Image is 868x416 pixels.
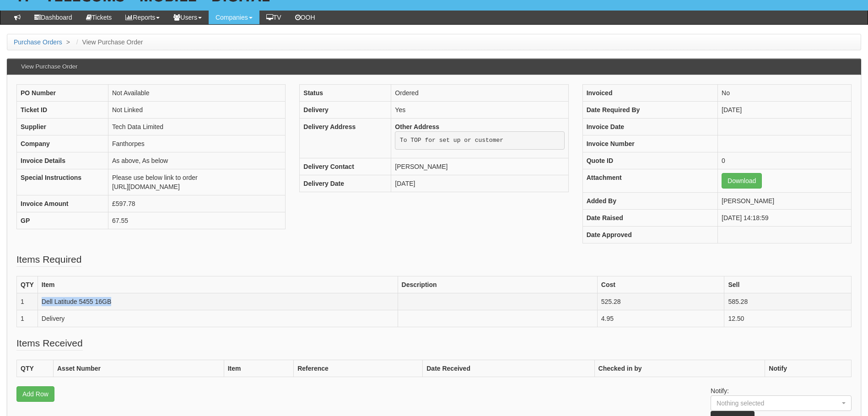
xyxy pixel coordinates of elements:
[64,38,72,46] span: >
[391,85,568,102] td: Ordered
[108,102,286,119] td: Not Linked
[224,360,294,377] th: Item
[17,85,108,102] th: PO Number
[582,210,717,227] th: Date Raised
[718,210,852,227] td: [DATE] 14:18:59
[724,310,852,327] td: 12.50
[711,395,852,411] button: Nothing selected
[16,59,82,75] h3: View Purchase Order
[391,175,568,192] td: [DATE]
[718,85,852,102] td: No
[594,360,765,377] th: Checked in by
[108,85,286,102] td: Not Available
[718,102,852,119] td: [DATE]
[724,293,852,310] td: 585.28
[17,293,38,310] td: 1
[17,276,38,293] th: QTY
[17,169,108,195] th: Special Instructions
[17,102,108,119] th: Ticket ID
[597,276,724,293] th: Cost
[582,227,717,243] th: Date Approved
[582,119,717,135] th: Invoice Date
[16,253,81,267] legend: Items Required
[294,360,423,377] th: Reference
[597,310,724,327] td: 4.95
[16,336,83,351] legend: Items Received
[108,152,286,169] td: As above, As below
[582,152,717,169] th: Quote ID
[16,386,54,402] a: Add Row
[54,360,224,377] th: Asset Number
[395,131,564,150] pre: To TOP for set up or customer
[108,195,286,212] td: £597.78
[582,135,717,152] th: Invoice Number
[38,276,398,293] th: Item
[398,276,597,293] th: Description
[300,175,391,192] th: Delivery Date
[17,360,54,377] th: QTY
[395,123,439,130] b: Other Address
[259,11,288,24] a: TV
[108,119,286,135] td: Tech Data Limited
[119,11,167,24] a: Reports
[167,11,209,24] a: Users
[27,11,79,24] a: Dashboard
[582,102,717,119] th: Date Required By
[108,212,286,229] td: 67.55
[79,11,119,24] a: Tickets
[300,158,391,175] th: Delivery Contact
[38,310,398,327] td: Delivery
[300,102,391,119] th: Delivery
[391,102,568,119] td: Yes
[597,293,724,310] td: 525.28
[74,38,143,47] li: View Purchase Order
[300,85,391,102] th: Status
[582,85,717,102] th: Invoiced
[391,158,568,175] td: [PERSON_NAME]
[288,11,322,24] a: OOH
[17,152,108,169] th: Invoice Details
[209,11,259,24] a: Companies
[765,360,852,377] th: Notify
[14,38,62,46] a: Purchase Orders
[717,399,828,408] div: Nothing selected
[423,360,594,377] th: Date Received
[38,293,398,310] td: Dell Latitude 5455 16GB
[17,310,38,327] td: 1
[300,119,391,158] th: Delivery Address
[582,193,717,210] th: Added By
[724,276,852,293] th: Sell
[718,152,852,169] td: 0
[722,173,762,189] a: Download
[17,212,108,229] th: GP
[718,193,852,210] td: [PERSON_NAME]
[17,119,108,135] th: Supplier
[17,135,108,152] th: Company
[108,135,286,152] td: Fanthorpes
[17,195,108,212] th: Invoice Amount
[582,169,717,193] th: Attachment
[108,169,286,195] td: Please use below link to order [URL][DOMAIN_NAME]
